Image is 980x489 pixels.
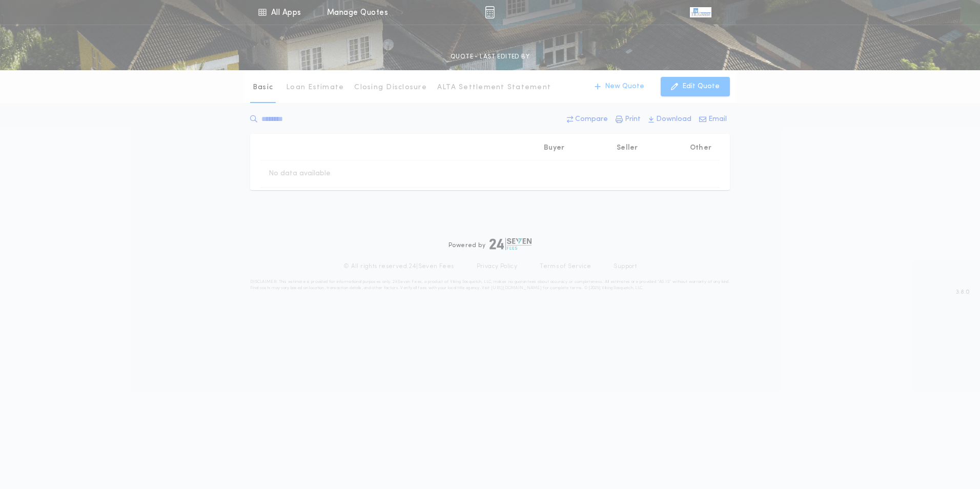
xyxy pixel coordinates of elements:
[437,83,551,93] p: ALTA Settlement Statement
[485,6,495,18] img: img
[260,160,339,187] td: No data available
[451,52,529,62] p: QUOTE - LAST EDITED BY
[690,7,711,17] img: vs-icon
[625,114,641,125] p: Print
[250,279,730,291] p: DISCLAIMER: This estimate is provided for informational purposes only. 24|Seven Fees, a product o...
[690,143,711,153] p: Other
[354,83,427,93] p: Closing Disclosure
[286,83,344,93] p: Loan Estimate
[617,143,638,153] p: Seller
[605,81,644,92] p: New Quote
[489,238,532,250] img: logo
[708,114,727,125] p: Email
[661,77,730,96] button: Edit Quote
[477,262,518,271] a: Privacy Policy
[656,114,691,125] p: Download
[343,262,454,271] p: © All rights reserved. 24|Seven Fees
[540,262,591,271] a: Terms of Service
[253,83,273,93] p: Basic
[575,114,608,125] p: Compare
[645,110,695,129] button: Download
[696,110,730,129] button: Email
[682,81,720,92] p: Edit Quote
[564,110,611,129] button: Compare
[956,288,970,297] span: 3.8.0
[544,143,564,153] p: Buyer
[612,110,644,129] button: Print
[448,238,532,250] div: Powered by
[491,286,542,290] a: [URL][DOMAIN_NAME]
[614,262,637,271] a: Support
[584,77,655,96] button: New Quote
